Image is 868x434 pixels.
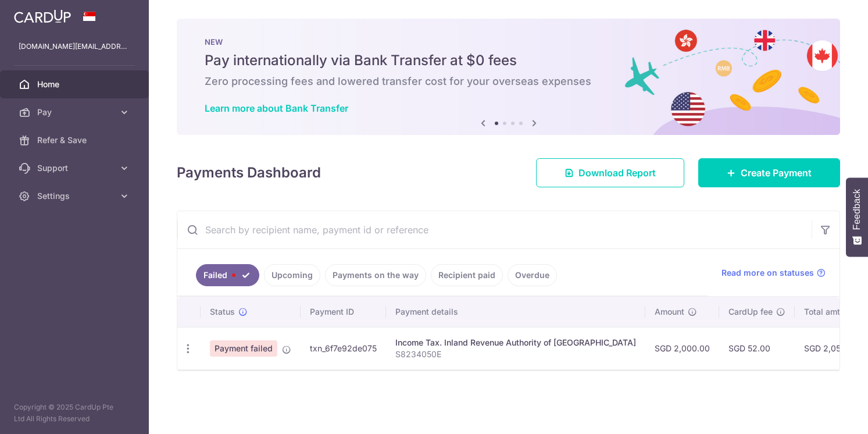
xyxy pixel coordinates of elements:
[655,306,684,318] span: Amount
[19,41,130,52] p: [DOMAIN_NAME][EMAIL_ADDRESS][DOMAIN_NAME]
[852,189,862,230] span: Feedback
[301,297,386,327] th: Payment ID
[431,264,503,286] a: Recipient paid
[795,327,868,369] td: SGD 2,052.00
[205,74,812,88] h6: Zero processing fees and lowered transfer cost for your overseas expenses
[698,158,840,187] a: Create Payment
[728,306,773,318] span: CardUp fee
[721,267,826,279] a: Read more on statuses
[37,79,114,90] span: Home
[37,134,114,146] span: Refer & Save
[804,306,842,318] span: Total amt.
[721,267,814,279] span: Read more on statuses
[37,162,114,174] span: Support
[205,51,812,70] h5: Pay internationally via Bank Transfer at $0 fees
[395,348,636,360] p: S8234050E
[205,102,348,114] a: Learn more about Bank Transfer
[508,264,557,286] a: Overdue
[205,37,812,47] p: NEW
[395,337,636,348] div: Income Tax. Inland Revenue Authority of [GEOGRAPHIC_DATA]
[177,211,812,248] input: Search by recipient name, payment id or reference
[14,9,71,23] img: CardUp
[196,264,259,286] a: Failed
[741,166,812,180] span: Create Payment
[578,166,656,180] span: Download Report
[177,162,321,183] h4: Payments Dashboard
[536,158,684,187] a: Download Report
[325,264,426,286] a: Payments on the way
[301,327,386,369] td: txn_6f7e92de075
[645,327,719,369] td: SGD 2,000.00
[719,327,795,369] td: SGD 52.00
[210,340,277,357] span: Payment failed
[846,177,868,257] button: Feedback - Show survey
[37,190,114,202] span: Settings
[210,306,235,318] span: Status
[177,19,840,135] img: Bank transfer banner
[264,264,320,286] a: Upcoming
[386,297,645,327] th: Payment details
[37,106,114,118] span: Pay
